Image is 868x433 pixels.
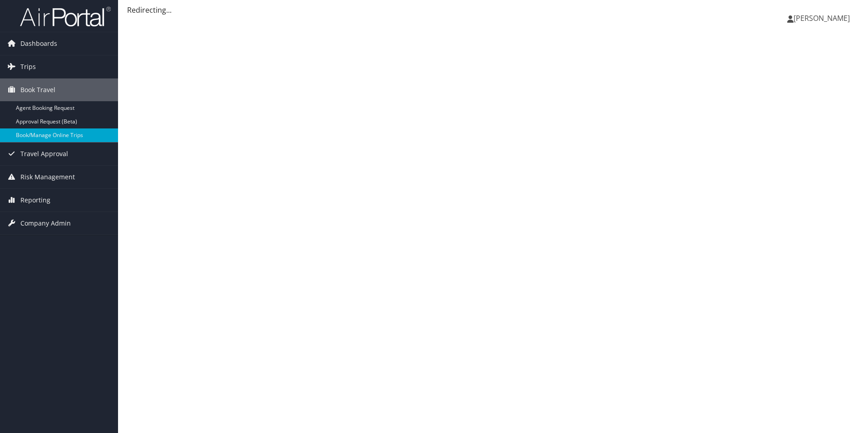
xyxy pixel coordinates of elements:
span: Dashboards [20,32,57,55]
span: Reporting [20,189,50,212]
span: Book Travel [20,79,55,101]
span: [PERSON_NAME] [794,13,850,23]
span: Company Admin [20,212,71,235]
a: [PERSON_NAME] [787,5,859,32]
div: Redirecting... [127,5,859,15]
span: Risk Management [20,166,75,188]
span: Trips [20,55,36,78]
img: airportal-logo.png [20,6,111,27]
span: Travel Approval [20,143,68,165]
